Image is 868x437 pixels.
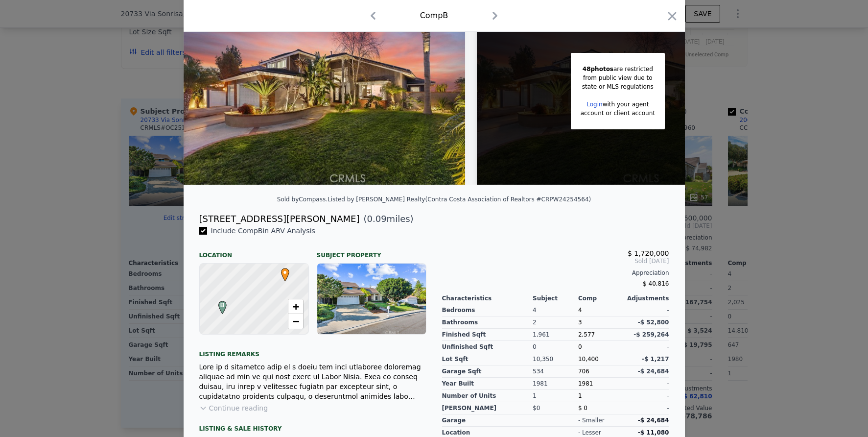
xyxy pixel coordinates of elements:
span: -$ 259,264 [633,331,669,338]
div: Subject [533,294,578,302]
div: account or client account [581,109,655,118]
div: 1981 [533,378,578,390]
div: Year Built [442,378,533,390]
div: - [624,304,669,316]
a: Login [586,101,602,108]
div: 2 [533,316,578,329]
span: 4 [578,307,582,314]
div: Number of Units [442,390,533,402]
div: Finished Sqft [442,329,533,341]
div: 0 [533,341,578,353]
div: Listed by [PERSON_NAME] Realty (Contra Costa Association of Realtors #CRPW24254564) [328,196,591,203]
div: state or MLS regulations [581,82,655,91]
div: - [624,341,669,353]
div: Unfinished Sqft [442,341,533,353]
div: Comp B [420,10,448,22]
div: Bathrooms [442,316,533,329]
span: -$ 24,684 [638,417,669,424]
div: • [279,268,284,274]
div: 1 [578,390,624,402]
span: with your agent [603,101,649,108]
div: Lore ip d sitametco adip el s doeiu tem inci utlaboree doloremag aliquae ad min ve qui nost exerc... [199,362,426,401]
div: Bedrooms [442,304,533,316]
span: • [279,265,292,280]
span: 0.09 [367,214,387,224]
span: 10,400 [578,356,599,363]
span: -$ 52,800 [638,319,669,326]
span: Sold [DATE] [442,257,669,265]
span: ( miles) [360,212,414,226]
span: 48 photos [583,66,613,73]
div: 10,350 [533,353,578,365]
div: 4 [533,304,578,316]
a: Zoom out [288,314,303,329]
span: 0 [578,343,582,350]
div: Adjustments [624,294,669,302]
a: Zoom in [288,299,303,314]
div: garage [442,414,533,427]
span: -$ 11,080 [638,429,669,436]
span: -$ 24,684 [638,368,669,375]
div: - lesser [578,429,601,437]
span: − [292,315,299,327]
div: [STREET_ADDRESS][PERSON_NAME] [199,212,360,226]
div: B [216,301,222,307]
div: 534 [533,365,578,378]
div: Lot Sqft [442,353,533,365]
span: Include Comp B in ARV Analysis [207,227,319,235]
span: 706 [578,368,589,375]
div: are restricted [581,65,655,73]
div: Characteristics [442,294,533,302]
div: Subject Property [317,243,426,259]
div: [PERSON_NAME] [442,402,533,414]
span: B [216,301,229,310]
div: Garage Sqft [442,365,533,378]
div: $0 [533,402,578,414]
div: LISTING & SALE HISTORY [199,425,426,435]
div: Location [199,243,309,259]
div: - [624,402,669,414]
div: Sold by Compass . [277,196,328,203]
span: $ 40,816 [643,280,669,287]
span: -$ 1,217 [642,356,669,363]
span: 2,577 [578,331,595,338]
div: 1,961 [533,329,578,341]
div: - smaller [578,416,605,424]
button: Continue reading [199,403,268,413]
div: - [624,390,669,402]
div: Comp [578,294,624,302]
div: from public view due to [581,73,655,82]
div: 1 [533,390,578,402]
div: - [624,378,669,390]
div: 3 [578,316,624,329]
div: Listing remarks [199,342,426,358]
span: $ 0 [578,405,587,412]
span: + [292,300,299,313]
div: Appreciation [442,269,669,277]
div: 1981 [578,378,624,390]
span: $ 1,720,000 [628,249,669,257]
